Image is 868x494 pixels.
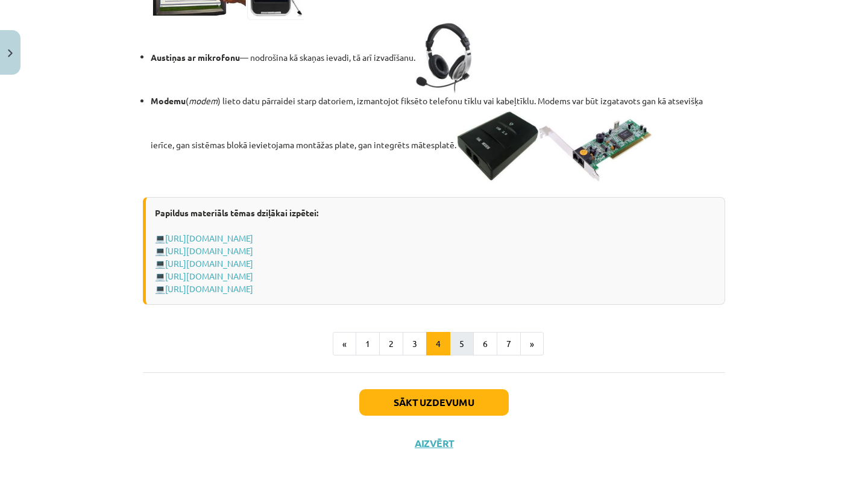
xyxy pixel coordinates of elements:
div: 💻 💻 💻 💻 💻 [143,197,725,305]
nav: Page navigation example [143,332,725,356]
button: Sākt uzdevumu [359,389,509,416]
a: [URL][DOMAIN_NAME] [165,233,253,243]
li: ( ) lieto datu pārraidei starp datoriem, izmantojot fiksēto telefonu tīklu vai kabeļtīklu. Modems... [151,95,725,185]
em: modem [189,95,218,106]
li: — nodrošina kā skaņas ievadi, tā arī izvadīšanu. [151,22,725,95]
button: 7 [497,332,521,356]
button: 3 [403,332,427,356]
img: icon-close-lesson-0947bae3869378f0d4975bcd49f059093ad1ed9edebbc8119c70593378902aed.svg [8,49,13,57]
button: 6 [473,332,497,356]
a: [URL][DOMAIN_NAME] [165,245,253,256]
button: 2 [379,332,403,356]
a: [URL][DOMAIN_NAME] [165,258,253,269]
button: 4 [426,332,450,356]
strong: Austiņas ar mikrofonu [151,51,240,62]
strong: Modemu [151,95,186,106]
button: 5 [450,332,474,356]
button: » [520,332,544,356]
button: Aizvērt [411,437,457,449]
a: [URL][DOMAIN_NAME] [165,283,253,294]
strong: Papildus materiāls tēmas dziļākai izpētei: [155,207,318,218]
button: « [333,332,356,356]
a: [URL][DOMAIN_NAME] [165,270,253,281]
button: 1 [356,332,380,356]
